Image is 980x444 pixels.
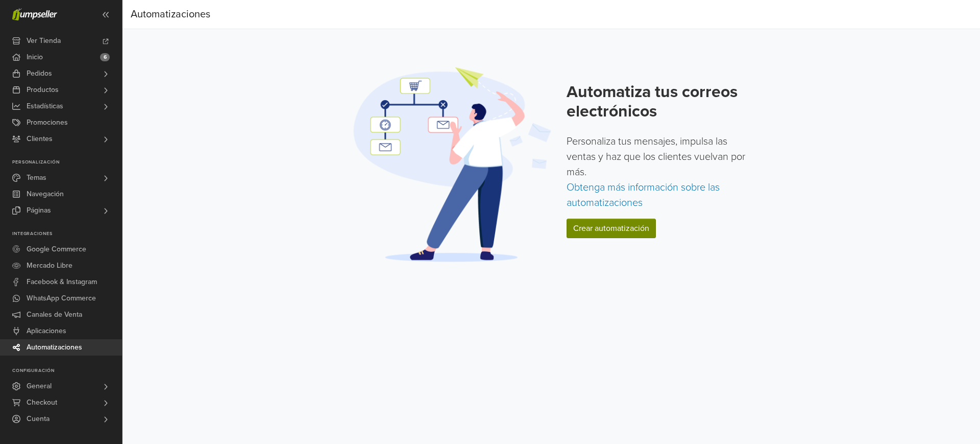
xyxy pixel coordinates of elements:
span: Promociones [27,114,68,131]
span: Inicio [27,49,43,65]
a: Obtenga más información sobre las automatizaciones [567,181,720,209]
span: Pedidos [27,65,52,82]
span: Checkout [27,394,57,411]
span: Cuenta [27,411,50,427]
span: Automatizaciones [27,339,82,356]
span: WhatsApp Commerce [27,290,96,307]
a: Crear automatización [567,219,656,238]
span: Canales de Venta [27,307,82,323]
p: Configuración [12,368,122,374]
span: Ver Tienda [27,33,61,49]
span: Estadísticas [27,98,63,114]
span: 6 [100,53,110,61]
span: Productos [27,82,59,98]
span: Aplicaciones [27,323,66,339]
p: Integraciones [12,231,122,237]
p: Personaliza tus mensajes, impulsa las ventas y haz que los clientes vuelvan por más. [567,134,753,211]
span: Clientes [27,131,53,147]
h2: Automatiza tus correos electrónicos [567,82,753,122]
img: Automation [350,66,554,263]
span: Mercado Libre [27,258,72,274]
span: Google Commerce [27,241,86,258]
span: Páginas [27,202,51,219]
span: Facebook & Instagram [27,274,97,290]
p: Personalización [12,159,122,166]
div: Automatizaciones [131,4,210,25]
span: Navegación [27,186,64,202]
span: Temas [27,170,46,186]
span: General [27,378,52,394]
